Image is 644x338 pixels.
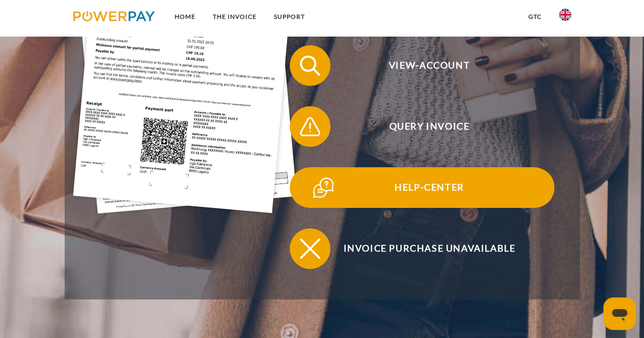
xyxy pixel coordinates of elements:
[297,53,323,78] img: qb_search.svg
[290,45,554,86] button: View-Account
[304,45,554,86] span: View-Account
[73,11,155,21] img: logo-powerpay.svg
[304,167,554,208] span: Help-Center
[290,228,554,269] button: Invoice purchase unavailable
[165,8,204,26] a: Home
[297,236,323,261] img: qb_close.svg
[311,175,336,200] img: qb_help.svg
[290,106,554,147] button: Query Invoice
[290,167,554,208] button: Help-Center
[603,297,636,330] iframe: Button to launch messaging window, conversation in progress
[520,8,550,26] a: GTC
[265,8,313,26] a: Support
[304,106,554,147] span: Query Invoice
[559,9,571,21] img: en
[304,228,554,269] span: Invoice purchase unavailable
[297,114,323,139] img: qb_warning.svg
[204,8,265,26] a: THE INVOICE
